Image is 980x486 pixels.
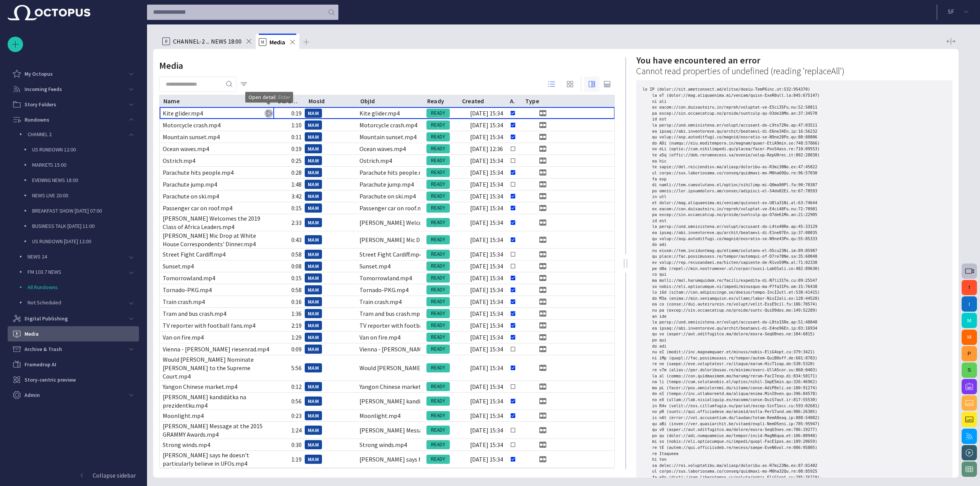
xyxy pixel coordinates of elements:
span: MAM [308,311,319,316]
span: READY [426,219,450,226]
p: NEWS 24 [28,253,124,260]
span: MAM [308,252,319,257]
span: MAM [308,158,319,163]
div: 9/4/2023 15:34 [470,156,503,165]
div: Would Joe Biden Nominate Barack Obama to the Supreme Court.mp4 [359,364,420,372]
span: READY [426,180,450,188]
span: READY [426,364,450,372]
div: Vienna - Prater riesenrad.mp4 [359,345,420,353]
p: Rundowns [24,116,49,124]
div: 9/4/2023 15:34 [470,109,503,117]
div: MARKETS 15:00 [17,158,139,173]
div: Motorcycle crash.mp4 [359,121,417,129]
div: Street Fight Cardiff.mp4 [163,250,225,258]
div: President Obama’s Message at the 2015 GRAMMY Awards.mp4 [359,426,420,434]
div: 9/4/2023 15:34 [470,364,503,372]
div: 9/4/2023 15:34 [470,382,503,391]
div: 9/4/2023 15:34 [470,297,503,306]
div: 9/4/2023 15:34 [470,236,503,244]
div: 0:58 [291,286,302,294]
div: Train crash.mp4 [359,297,402,306]
div: [PERSON_NAME] kandidátka na prezidentku.mp4 [163,393,271,410]
p: Framedrop AI [24,361,56,368]
div: 1:10 [291,121,302,129]
div: 1:29 [291,333,302,341]
div: Would [PERSON_NAME] Nominate [PERSON_NAME] to the Supreme Court.mp4 [163,355,271,380]
div: 0:08 [291,262,302,270]
span: MAM [308,122,319,128]
div: Tomorrowland.mp4 [359,274,412,282]
p: Admin [24,391,40,399]
div: Parachute on ski.mp4 [359,192,416,200]
span: READY [426,383,450,390]
div: [PERSON_NAME] Welcomes the 2019 Class of Africa Leaders.mp4 [163,214,271,231]
p: Media [24,330,39,338]
div: BREAKFAST SHOW [DATE] 07:00 [17,204,139,219]
span: MAM [308,220,319,225]
div: 9/4/2023 15:34 [470,168,503,177]
span: Enter [278,93,290,101]
p: US RUNDOWN 12:00 [32,146,139,153]
div: MMedia [256,34,299,49]
button: SF [942,5,975,18]
div: 1/21 12:36 [470,145,503,153]
div: Kite glider.mp4 [163,109,203,117]
span: CHANNEL-2 ... NEWS 18:00 [173,37,242,45]
div: Ready [427,97,444,105]
span: READY [426,133,450,141]
div: 0:25 [291,156,302,165]
div: Sunset.mp4 [163,262,194,270]
span: MAM [308,299,319,304]
span: MAM [308,287,319,293]
div: NEWS LIVE 20:00 [17,189,139,204]
div: 0:30 [291,440,302,449]
button: I [962,296,977,312]
div: Tornado-PKG.mp4 [359,286,408,294]
button: P [962,346,977,361]
button: Collapse sidebar [8,468,139,483]
div: BUSINESS TALK [DATE] 11:00 [17,219,139,234]
button: M [962,313,977,328]
p: CHANNEL 2 [28,130,124,138]
div: Passenger car on roof.mp4 [163,204,232,212]
div: 1:36 [291,309,302,318]
p: NEWS LIVE 20:00 [32,192,139,199]
div: [PERSON_NAME] Mic Drop at White House Correspondents' Dinner.mp4 [163,231,271,248]
div: Kite glider.mp4 [359,109,400,117]
button: f [962,280,977,295]
div: TV reporter with football fans.mp4 [163,321,255,330]
div: 1:48 [291,180,302,189]
div: 1:24 [291,426,302,434]
div: Tram and bus crash.mp4 [359,309,420,318]
div: 9/4/2023 15:34 [470,333,503,341]
div: [PERSON_NAME] says he doesn't particularly believe in UFOs.mp4 [163,451,271,468]
span: READY [426,192,450,200]
p: M [259,38,266,46]
div: 0:58 [291,250,302,258]
div: Yangon Chinese market.mp4 [163,382,237,391]
ul: main menu [8,66,139,403]
div: 0:43 [291,236,302,244]
p: FM 103.7 NEWS [28,268,124,276]
div: Passenger car on roof.mp4 [359,204,420,212]
div: 9/4/2023 15:34 [470,426,503,434]
div: Tram and bus crash.mp4 [163,309,226,318]
div: 2:19 [291,321,302,330]
span: READY [426,145,450,153]
div: Mountain sunset.mp4 [359,133,416,141]
div: 0:23 [291,411,302,420]
div: 0:12 [291,382,302,391]
div: MosId [309,97,325,105]
div: 0:11 [291,133,302,141]
span: READY [426,333,450,341]
div: Ocean waves.mp4 [163,145,209,153]
div: 2:33 [291,218,302,227]
span: READY [426,250,450,258]
div: Motorcycle crash.mp4 [163,121,220,129]
span: MAM [308,413,319,418]
span: READY [426,262,450,270]
span: READY [426,274,450,282]
div: Strong winds.mp4 [163,440,210,449]
p: US RUNDOWN [DATE] 12:00 [32,237,139,245]
div: Name [163,97,180,105]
